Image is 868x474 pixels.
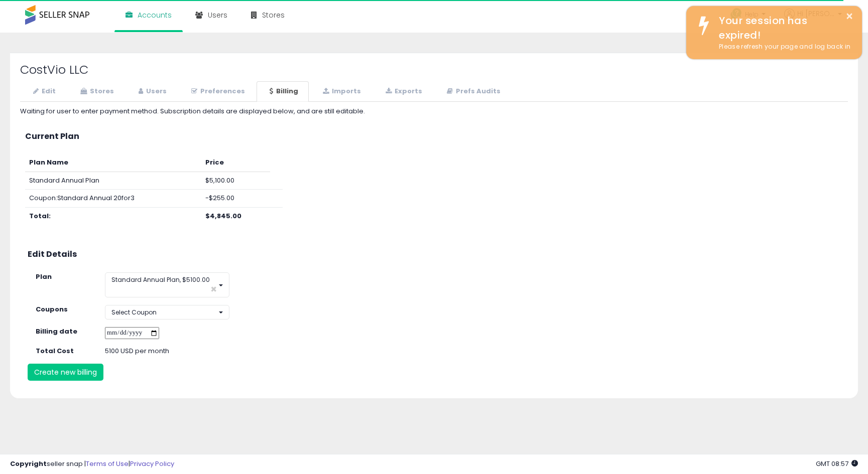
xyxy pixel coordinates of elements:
[201,190,270,208] td: -$255.00
[205,211,241,221] b: $4,845.00
[711,42,854,52] div: Please refresh your page and log back in
[111,308,157,317] span: Select Coupon
[816,459,858,468] span: 2025-08-13 08:57 GMT
[10,459,47,468] strong: Copyright
[20,81,66,102] a: Edit
[25,190,201,208] td: Coupon: Standard Annual 20for3
[67,81,125,102] a: Stores
[36,272,52,281] strong: Plan
[97,347,304,356] div: 5100 USD per month
[25,132,843,141] h3: Current Plan
[201,154,270,172] th: Price
[10,459,174,469] div: seller snap | |
[262,10,285,20] span: Stores
[373,81,433,102] a: Exports
[20,63,848,76] h2: CostVio LLC
[310,81,371,102] a: Imports
[126,81,177,102] a: Users
[25,154,201,172] th: Plan Name
[201,172,270,190] td: $5,100.00
[434,81,511,102] a: Prefs Audits
[711,14,854,42] div: Your session has expired!
[138,10,172,20] span: Accounts
[28,364,103,381] button: Create new billing
[105,272,229,297] button: Standard Annual Plan, $5100.00 ×
[208,10,227,20] span: Users
[25,172,201,190] td: Standard Annual Plan
[111,275,210,284] span: Standard Annual Plan, $5100.00
[845,10,853,23] button: ×
[36,346,74,356] strong: Total Cost
[178,81,256,102] a: Preferences
[130,459,174,468] a: Privacy Policy
[86,459,129,468] a: Terms of Use
[257,81,309,102] a: Billing
[20,107,848,116] div: Waiting for user to enter payment method. Subscription details are displayed below, and are still...
[36,327,77,336] strong: Billing date
[210,284,217,294] span: ×
[29,211,51,221] b: Total:
[28,250,840,259] h3: Edit Details
[105,305,229,320] button: Select Coupon
[36,304,68,314] strong: Coupons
